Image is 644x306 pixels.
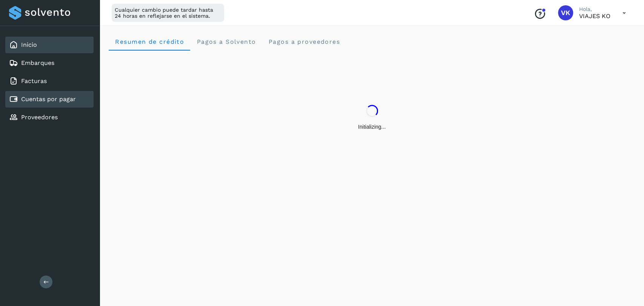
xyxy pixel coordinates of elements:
a: Proveedores [21,114,58,121]
div: Proveedores [5,109,94,126]
div: Inicio [5,37,94,53]
p: VIAJES KO [579,12,610,20]
a: Inicio [21,41,37,48]
span: Pagos a Solvento [196,38,256,45]
div: Cuentas por pagar [5,91,94,108]
div: Embarques [5,55,94,71]
p: Hola, [579,6,610,12]
span: Resumen de crédito [115,38,184,45]
div: Cualquier cambio puede tardar hasta 24 horas en reflejarse en el sistema. [112,4,224,22]
span: Pagos a proveedores [268,38,340,45]
a: Facturas [21,77,47,85]
div: Facturas [5,73,94,89]
a: Embarques [21,59,54,66]
a: Cuentas por pagar [21,95,76,103]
